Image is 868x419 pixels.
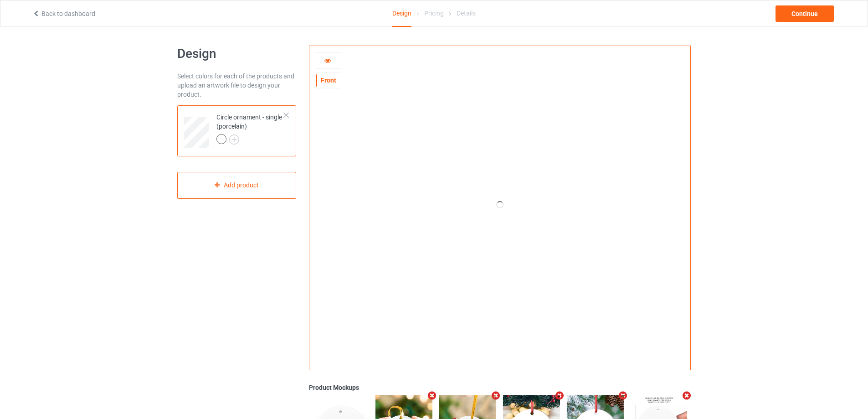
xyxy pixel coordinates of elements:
div: Continue [776,5,834,22]
div: Circle ornament - single (porcelain) [216,113,284,144]
i: Remove mockup [617,391,629,400]
div: Select colors for each of the products and upload an artwork file to design your product. [177,72,296,99]
div: Product Mockups [309,383,691,392]
a: Back to dashboard [32,10,95,17]
div: Design [392,0,411,27]
div: Pricing [424,0,444,26]
div: Circle ornament - single (porcelain) [177,105,296,156]
i: Remove mockup [426,391,438,400]
i: Remove mockup [490,391,502,400]
i: Remove mockup [554,391,565,400]
h1: Design [177,46,296,62]
div: Add product [177,172,296,199]
i: Remove mockup [681,391,693,400]
img: svg+xml;base64,PD94bWwgdmVyc2lvbj0iMS4wIiBlbmNvZGluZz0iVVRGLTgiPz4KPHN2ZyB3aWR0aD0iMjJweCIgaGVpZ2... [229,134,239,145]
div: Front [316,76,341,85]
div: Details [457,0,476,26]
